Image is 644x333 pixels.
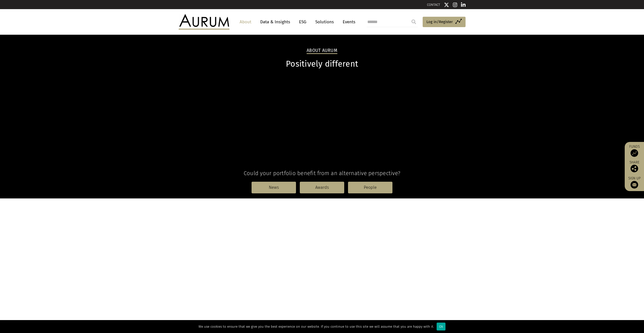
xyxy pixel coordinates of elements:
[179,170,466,177] h4: Could your portfolio benefit from an alternative perspective?
[409,17,419,27] input: Submit
[427,3,440,7] a: CONTACT
[179,14,229,29] img: Aurum
[627,161,641,172] div: Share
[340,17,355,27] a: Events
[437,323,445,330] div: Ok
[252,182,296,193] a: News
[348,182,392,193] a: People
[258,17,293,27] a: Data & Insights
[631,181,638,189] img: Sign up to our newsletter
[296,17,309,27] a: ESG
[426,19,453,25] span: Log in/Register
[300,182,344,193] a: Awards
[307,48,337,54] h2: About Aurum
[631,165,638,172] img: Share this post
[423,17,466,27] a: Log in/Register
[631,149,638,157] img: Access Funds
[179,59,466,69] h1: Positively different
[237,17,254,27] a: About
[461,2,466,7] img: Linkedin icon
[444,2,449,7] img: Twitter icon
[627,144,641,157] a: Funds
[627,176,641,189] a: Sign up
[453,2,457,7] img: Instagram icon
[313,17,336,27] a: Solutions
